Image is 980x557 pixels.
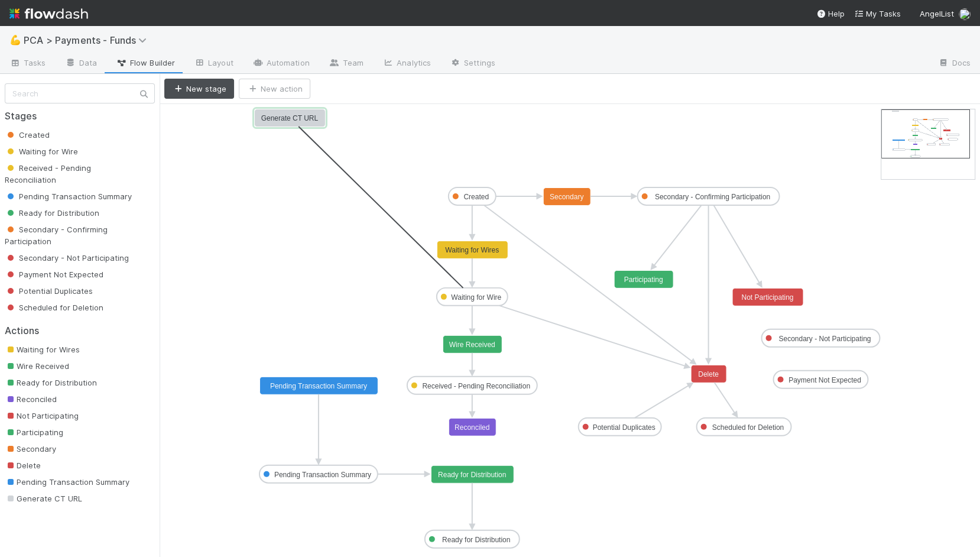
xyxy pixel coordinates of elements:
[243,54,319,73] a: Automation
[5,411,79,420] span: Not Participating
[5,253,129,263] span: Secondary - Not Participating
[920,9,954,18] span: AngelList
[5,163,91,184] span: Received - Pending Reconciliation
[5,208,99,218] span: Ready for Distribution
[5,345,80,354] span: Waiting for Wires
[5,394,57,404] span: Reconciled
[446,246,499,254] text: Waiting for Wires
[5,325,155,336] h2: Actions
[319,54,373,73] a: Team
[452,293,502,302] text: Waiting for Wire
[789,376,862,384] text: Payment Not Expected
[442,536,510,544] text: Ready for Distribution
[270,382,367,390] text: Pending Transaction Summary
[440,54,505,73] a: Settings
[712,423,784,432] text: Scheduled for Deletion
[959,8,971,20] img: avatar_c6c9a18c-a1dc-4048-8eac-219674057138.png
[274,471,371,479] text: Pending Transaction Summary
[106,54,184,73] a: Flow Builder
[164,79,234,99] button: New stage
[854,9,901,18] span: My Tasks
[438,471,506,479] text: Ready for Distribution
[5,361,69,371] span: Wire Received
[449,341,495,349] text: Wire Received
[816,8,845,20] div: Help
[929,54,980,73] a: Docs
[5,192,132,201] span: Pending Transaction Summary
[593,423,656,432] text: Potential Duplicates
[5,444,56,454] span: Secondary
[5,83,155,103] input: Search
[56,54,106,73] a: Data
[742,293,794,302] text: Not Participating
[261,114,319,122] text: Generate CT URL
[5,494,82,503] span: Generate CT URL
[423,382,531,390] text: Received - Pending Reconciliation
[655,193,770,201] text: Secondary - Confirming Participation
[373,54,440,73] a: Analytics
[239,79,310,99] button: New action
[9,35,21,45] span: 💪
[5,111,155,122] h2: Stages
[5,303,103,312] span: Scheduled for Deletion
[779,335,871,343] text: Secondary - Not Participating
[5,130,50,140] span: Created
[550,193,583,201] text: Secondary
[5,225,108,246] span: Secondary - Confirming Participation
[9,57,46,69] span: Tasks
[624,276,663,284] text: Participating
[116,57,175,69] span: Flow Builder
[184,54,243,73] a: Layout
[464,193,489,201] text: Created
[5,286,93,296] span: Potential Duplicates
[455,423,489,432] text: Reconciled
[5,428,63,437] span: Participating
[699,370,719,378] text: Delete
[24,34,152,46] span: PCA > Payments - Funds
[5,270,103,279] span: Payment Not Expected
[5,378,97,387] span: Ready for Distribution
[5,147,78,156] span: Waiting for Wire
[9,4,88,24] img: logo-inverted-e16ddd16eac7371096b0.svg
[5,461,41,470] span: Delete
[854,8,901,20] a: My Tasks
[5,477,129,487] span: Pending Transaction Summary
